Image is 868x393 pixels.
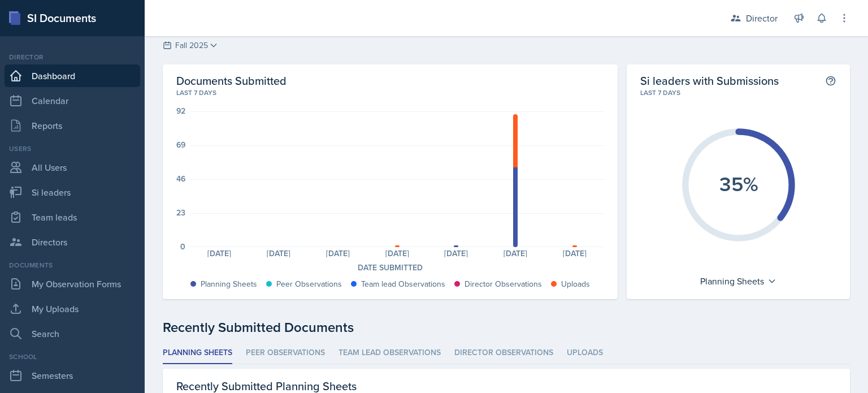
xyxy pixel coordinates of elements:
[5,322,140,345] a: Search
[175,40,208,51] span: Fall 2025
[640,74,779,88] h2: Si leaders with Submissions
[190,249,249,257] div: [DATE]
[5,231,140,253] a: Directors
[5,352,140,362] div: School
[5,181,140,204] a: Si leaders
[5,114,140,137] a: Reports
[176,209,185,217] div: 23
[176,262,604,274] div: Date Submitted
[427,249,486,257] div: [DATE]
[719,169,758,198] text: 35%
[367,249,427,257] div: [DATE]
[5,52,140,62] div: Director
[201,278,257,290] div: Planning Sheets
[5,260,140,270] div: Documents
[5,206,140,228] a: Team leads
[176,88,604,98] div: Last 7 days
[5,364,140,387] a: Semesters
[176,74,604,88] h2: Documents Submitted
[163,342,232,364] li: Planning Sheets
[176,141,185,149] div: 69
[695,272,782,290] div: Planning Sheets
[176,107,185,115] div: 92
[5,89,140,112] a: Calendar
[465,278,542,290] div: Director Observations
[746,11,778,25] div: Director
[249,249,309,257] div: [DATE]
[163,317,850,338] div: Recently Submitted Documents
[5,144,140,154] div: Users
[5,273,140,295] a: My Observation Forms
[176,175,185,183] div: 46
[338,342,441,364] li: Team lead Observations
[567,342,603,364] li: Uploads
[5,64,140,87] a: Dashboard
[454,342,553,364] li: Director Observations
[361,278,445,290] div: Team lead Observations
[246,342,325,364] li: Peer Observations
[561,278,590,290] div: Uploads
[309,249,368,257] div: [DATE]
[640,88,836,98] div: Last 7 days
[180,243,185,251] div: 0
[545,249,605,257] div: [DATE]
[5,297,140,320] a: My Uploads
[276,278,342,290] div: Peer Observations
[486,249,545,257] div: [DATE]
[5,156,140,179] a: All Users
